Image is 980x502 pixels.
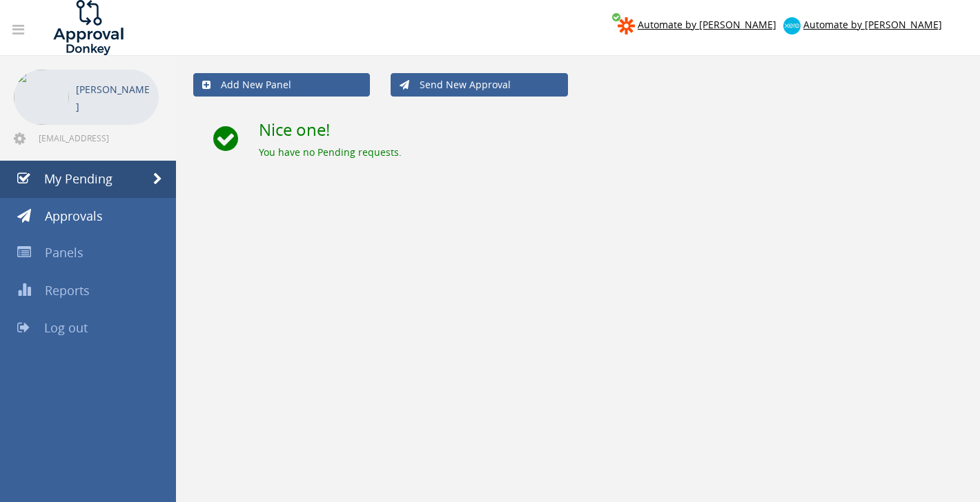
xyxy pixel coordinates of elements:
[193,73,370,97] a: Add New Panel
[618,17,635,34] img: zapier-logomark.png
[638,18,776,31] span: Automate by [PERSON_NAME]
[783,17,801,34] img: xero-logo.png
[44,170,112,187] span: My Pending
[45,244,84,261] span: Panels
[45,282,90,299] span: Reports
[45,208,103,224] span: Approvals
[39,132,156,143] span: [EMAIL_ADDRESS][DOMAIN_NAME]
[391,73,567,97] a: Send New Approval
[44,319,88,336] span: Log out
[259,121,963,139] h2: Nice one!
[76,81,152,115] p: [PERSON_NAME]
[803,18,942,31] span: Automate by [PERSON_NAME]
[259,145,963,159] div: You have no Pending requests.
